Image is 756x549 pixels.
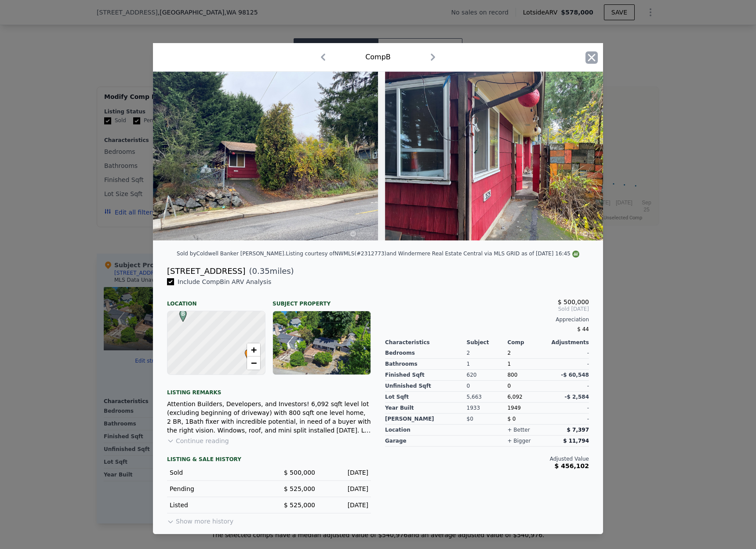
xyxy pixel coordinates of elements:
[322,468,368,477] div: [DATE]
[572,251,579,258] img: NWMLS Logo
[467,392,508,403] div: 5,663
[548,348,589,359] div: -
[153,72,378,240] img: Property Img
[243,349,248,354] div: •
[548,381,589,392] div: -
[467,381,508,392] div: 0
[385,392,467,403] div: Lot Sqft
[467,370,508,381] div: 620
[548,339,589,346] div: Adjustments
[507,426,530,433] div: + better
[385,339,467,346] div: Characteristics
[563,438,589,444] span: $ 11,794
[385,359,467,370] div: Bathrooms
[507,350,511,356] span: 2
[167,382,371,396] div: Listing remarks
[507,359,548,370] div: 1
[548,359,589,370] div: -
[170,501,262,509] div: Listed
[507,403,548,414] div: 1949
[170,468,262,477] div: Sold
[507,416,516,422] span: $ 0
[385,436,467,447] div: garage
[251,357,257,368] span: −
[167,293,265,307] div: Location
[385,370,467,381] div: Finished Sqft
[467,348,508,359] div: 2
[507,394,522,400] span: 6,092
[170,484,262,493] div: Pending
[247,343,260,356] a: Zoom in
[467,403,508,414] div: 1933
[467,339,508,346] div: Subject
[245,265,294,277] span: ( miles)
[385,403,467,414] div: Year Built
[284,502,315,509] span: $ 525,000
[365,52,391,62] div: Comp B
[385,348,467,359] div: Bedrooms
[243,346,254,360] span: •
[567,427,589,433] span: $ 7,397
[548,403,589,414] div: -
[561,372,589,378] span: -$ 60,548
[385,425,467,436] div: location
[177,310,189,318] span: B
[507,372,517,378] span: 800
[284,485,315,492] span: $ 525,000
[385,316,589,323] div: Appreciation
[167,265,245,277] div: [STREET_ADDRESS]
[385,455,589,462] div: Adjusted Value
[507,339,548,346] div: Comp
[167,513,233,526] button: Show more history
[548,414,589,425] div: -
[273,293,371,307] div: Subject Property
[385,72,610,240] img: Property Img
[467,414,508,425] div: $0
[565,394,589,400] span: -$ 2,584
[555,462,589,469] span: $ 456,102
[252,266,270,276] span: 0.35
[177,310,182,315] div: B
[177,251,286,257] div: Sold by Coldwell Banker [PERSON_NAME] .
[322,501,368,509] div: [DATE]
[174,278,275,285] span: Include Comp B in ARV Analysis
[577,326,589,332] span: $ 44
[167,400,371,435] div: Attention Builders, Developers, and Investors! 6,092 sqft level lot (excluding beginning of drive...
[322,484,368,493] div: [DATE]
[247,356,260,370] a: Zoom out
[251,344,257,355] span: +
[507,383,511,389] span: 0
[284,469,315,476] span: $ 500,000
[167,456,371,465] div: LISTING & SALE HISTORY
[385,305,589,313] span: Sold [DATE]
[286,251,579,257] div: Listing courtesy of NWMLS (#2312773) and Windermere Real Estate Central via MLS GRID as of [DATE]...
[558,298,589,305] span: $ 500,000
[167,436,229,445] button: Continue reading
[507,437,531,444] div: + bigger
[385,414,467,425] div: [PERSON_NAME]
[467,359,508,370] div: 1
[385,381,467,392] div: Unfinished Sqft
